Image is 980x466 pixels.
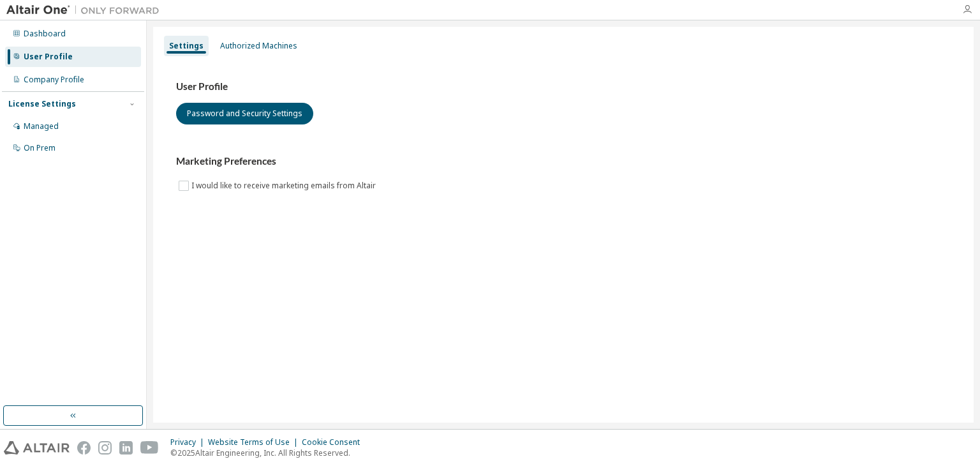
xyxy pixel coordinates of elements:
[220,41,297,51] div: Authorized Machines
[208,437,302,447] div: Website Terms of Use
[6,4,166,17] img: Altair One
[8,99,76,109] div: License Settings
[176,103,313,124] button: Password and Security Settings
[176,80,951,93] h3: User Profile
[24,52,73,62] div: User Profile
[24,143,56,153] div: On Prem
[4,441,70,455] img: altair_logo.svg
[24,75,84,85] div: Company Profile
[191,178,378,193] label: I would like to receive marketing emails from Altair
[98,441,112,455] img: instagram.svg
[302,437,367,447] div: Cookie Consent
[140,441,159,455] img: youtube.svg
[170,447,367,458] p: © 2025 Altair Engineering, Inc. All Rights Reserved.
[24,29,66,39] div: Dashboard
[170,437,208,447] div: Privacy
[176,155,951,168] h3: Marketing Preferences
[24,121,59,132] div: Managed
[169,41,204,51] div: Settings
[119,441,133,455] img: linkedin.svg
[77,441,91,455] img: facebook.svg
